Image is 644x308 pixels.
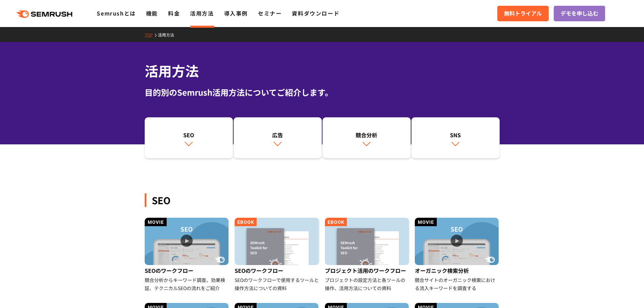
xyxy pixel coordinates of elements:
[235,265,319,276] div: SEOのワークフロー
[234,117,322,159] a: 広告
[145,193,500,207] div: SEO
[158,32,179,38] a: 活用方法
[411,117,500,159] a: SNS
[190,9,214,17] a: 活用方法
[97,9,136,17] a: Semrushとは
[235,276,319,292] div: SEOのワークフローで使用するツールと操作方法についての資料
[224,9,248,17] a: 導入事例
[145,276,230,292] div: 競合分析からキーワード調査、効果検証、テクニカルSEOの流れをご紹介
[237,131,318,139] div: 広告
[145,265,230,276] div: SEOのワークフロー
[497,6,549,21] a: 無料トライアル
[554,6,605,21] a: デモを申し込む
[145,32,158,38] a: TOP
[145,218,230,292] a: SEOのワークフロー 競合分析からキーワード調査、効果検証、テクニカルSEOの流れをご紹介
[323,117,411,159] a: 競合分析
[560,9,598,18] span: デモを申し込む
[325,218,410,292] a: プロジェクト活用のワークフロー プロジェクトの設定方法と各ツールの操作、活用方法についての資料
[415,276,500,292] div: 競合サイトのオーガニック検索における流入キーワードを調査する
[325,276,410,292] div: プロジェクトの設定方法と各ツールの操作、活用方法についての資料
[148,131,230,139] div: SEO
[292,9,339,17] a: 資料ダウンロード
[504,9,542,18] span: 無料トライアル
[325,265,410,276] div: プロジェクト活用のワークフロー
[145,61,500,81] h1: 活用方法
[415,218,500,292] a: オーガニック検索分析 競合サイトのオーガニック検索における流入キーワードを調査する
[168,9,180,17] a: 料金
[415,265,500,276] div: オーガニック検索分析
[235,218,319,292] a: SEOのワークフロー SEOのワークフローで使用するツールと操作方法についての資料
[415,131,496,139] div: SNS
[145,86,500,98] div: 目的別のSemrush活用方法についてご紹介します。
[258,9,282,17] a: セミナー
[145,117,233,159] a: SEO
[146,9,158,17] a: 機能
[326,131,407,139] div: 競合分析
